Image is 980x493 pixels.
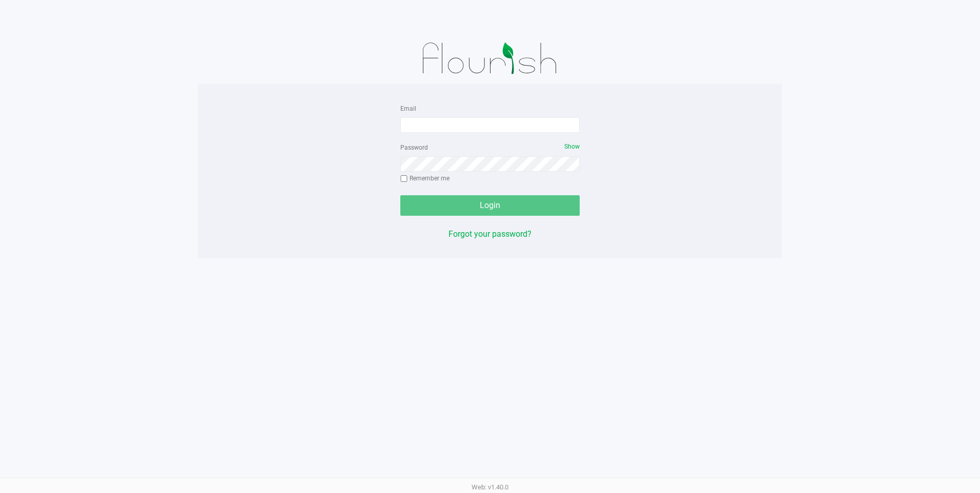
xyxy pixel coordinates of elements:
label: Remember me [400,174,450,183]
label: Email [400,104,416,113]
span: Web: v1.40.0 [472,483,508,491]
span: Show [564,143,580,150]
button: Forgot your password? [448,228,532,240]
input: Remember me [400,175,407,182]
label: Password [400,143,428,152]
